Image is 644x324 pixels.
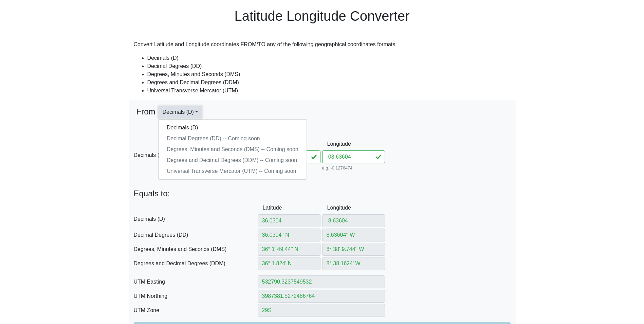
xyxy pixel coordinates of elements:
label: Longitude [322,138,343,150]
label: Longitude [322,201,343,214]
button: Decimals (D) [158,106,203,119]
span: Decimals (D) [134,151,258,159]
label: UTM Northing [129,290,258,303]
span: Degrees and Decimal Degrees (DDM) [134,259,258,268]
li: Decimal Degrees (DD) [147,62,511,70]
small: e.g. -0.1276474 [322,165,385,171]
li: Universal Transverse Mercator (UTM) [147,87,511,95]
span: Degrees, Minutes and Seconds (DMS) [134,245,258,253]
span: Decimal Degrees (DD) [134,231,258,239]
p: Equals to: [134,189,511,199]
span: Decimals (D) [134,215,258,223]
a: Decimals (D) [159,122,307,133]
li: Degrees and Decimal Degrees (DDM) [147,78,511,87]
span: From [136,106,155,135]
li: Decimals (D) [147,54,511,62]
label: Latitude [258,201,279,214]
label: UTM Easting [129,275,258,288]
label: UTM Zone [129,304,258,317]
li: Degrees, Minutes and Seconds (DMS) [147,70,511,78]
p: Convert Latitude and Longitude coordinates FROM/TO any of the following geographical coordinates ... [134,40,511,49]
